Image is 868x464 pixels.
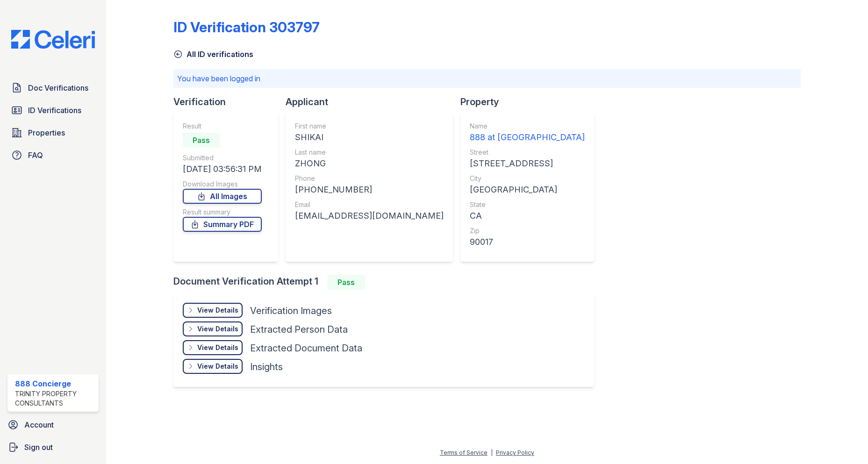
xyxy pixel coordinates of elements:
[183,153,262,163] div: Submitted
[460,95,602,108] div: Property
[440,449,488,456] a: Terms of Service
[4,30,102,49] img: CE_Logo_Blue-a8612792a0a2168367f1c8372b55b34899dd931a85d93a1a3d3e32e68fde9ad4.png
[470,174,585,183] div: City
[7,79,99,97] a: Doc Verifications
[250,360,283,373] div: Insights
[470,183,585,196] div: [GEOGRAPHIC_DATA]
[295,157,444,170] div: ZHONG
[328,275,365,290] div: Pass
[173,49,253,60] a: All ID verifications
[183,189,262,204] a: All Images
[197,306,238,315] div: View Details
[173,95,286,108] div: Verification
[4,415,102,434] a: Account
[250,342,362,355] div: Extracted Document Data
[470,236,585,249] div: 90017
[250,323,348,336] div: Extracted Person Data
[24,419,54,430] span: Account
[197,362,238,371] div: View Details
[470,121,585,144] a: Name 888 at [GEOGRAPHIC_DATA]
[491,449,493,456] div: |
[470,209,585,222] div: CA
[183,217,262,232] a: Summary PDF
[295,121,444,131] div: First name
[470,157,585,170] div: [STREET_ADDRESS]
[295,131,444,144] div: SHIKAI
[295,183,444,196] div: [PHONE_NUMBER]
[197,343,238,352] div: View Details
[470,131,585,144] div: 888 at [GEOGRAPHIC_DATA]
[183,163,262,176] div: [DATE] 03:56:31 PM
[15,389,95,408] div: Trinity Property Consultants
[7,146,99,164] a: FAQ
[470,200,585,209] div: State
[183,133,220,148] div: Pass
[183,121,262,131] div: Result
[295,200,444,209] div: Email
[28,150,43,161] span: FAQ
[4,438,102,457] a: Sign out
[28,82,88,93] span: Doc Verifications
[295,148,444,157] div: Last name
[183,179,262,189] div: Download Images
[28,105,81,116] span: ID Verifications
[496,449,534,456] a: Privacy Policy
[197,324,238,334] div: View Details
[173,19,320,36] div: ID Verification 303797
[295,209,444,222] div: [EMAIL_ADDRESS][DOMAIN_NAME]
[470,226,585,236] div: Zip
[250,304,332,317] div: Verification Images
[28,127,65,138] span: Properties
[7,101,99,120] a: ID Verifications
[470,121,585,131] div: Name
[295,174,444,183] div: Phone
[24,442,53,453] span: Sign out
[470,148,585,157] div: Street
[15,378,95,389] div: 888 Concierge
[286,95,460,108] div: Applicant
[7,123,99,142] a: Properties
[183,207,262,217] div: Result summary
[177,73,797,84] p: You have been logged in
[173,275,602,290] div: Document Verification Attempt 1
